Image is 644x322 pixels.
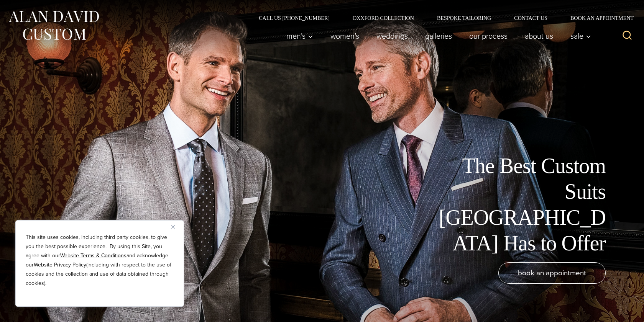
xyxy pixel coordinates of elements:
[8,8,100,42] img: Alan David Custom
[559,15,636,21] a: Book an Appointment
[461,28,516,44] a: Our Process
[433,153,606,256] h1: The Best Custom Suits [GEOGRAPHIC_DATA] Has to Offer
[171,225,175,229] img: Close
[518,267,586,278] span: book an appointment
[618,27,636,45] button: View Search Form
[278,28,595,44] nav: Primary Navigation
[341,15,426,21] a: Oxxford Collection
[171,222,181,231] button: Close
[34,261,86,269] a: Website Privacy Policy
[286,32,313,40] span: Men’s
[426,15,503,21] a: Bespoke Tailoring
[503,15,559,21] a: Contact Us
[60,252,127,260] a: Website Terms & Conditions
[570,32,591,40] span: Sale
[247,15,636,21] nav: Secondary Navigation
[247,15,341,21] a: Call Us [PHONE_NUMBER]
[322,28,368,44] a: Women’s
[516,28,562,44] a: About Us
[368,28,417,44] a: weddings
[417,28,461,44] a: Galleries
[26,233,174,288] p: This site uses cookies, including third party cookies, to give you the best possible experience. ...
[498,262,606,284] a: book an appointment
